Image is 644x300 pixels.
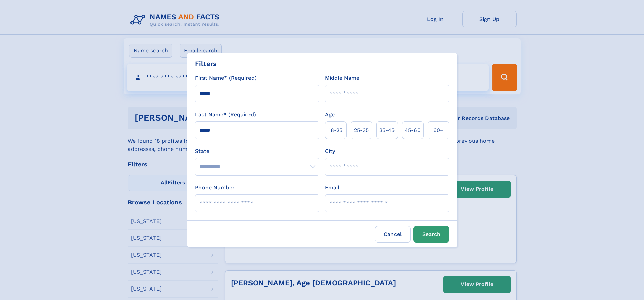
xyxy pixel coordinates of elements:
span: 45‑60 [405,126,421,134]
div: Filters [195,59,217,69]
span: 35‑45 [379,126,395,134]
label: Age [325,111,335,119]
span: 60+ [433,126,444,134]
label: City [325,147,335,155]
label: Email [325,184,339,192]
span: 25‑35 [354,126,369,134]
label: Last Name* (Required) [195,111,256,119]
button: Search [413,226,449,243]
label: Phone Number [195,184,235,192]
label: Middle Name [325,74,359,82]
label: First Name* (Required) [195,74,257,82]
label: Cancel [375,226,411,243]
span: 18‑25 [329,126,342,134]
label: State [195,147,319,155]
